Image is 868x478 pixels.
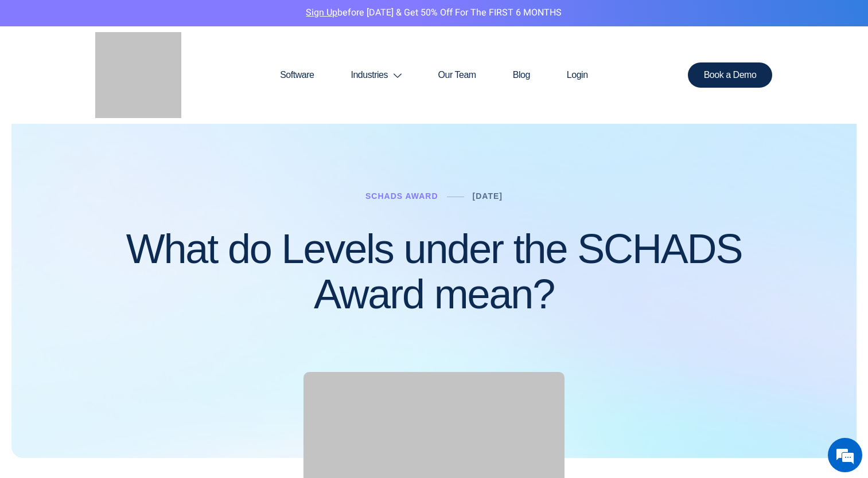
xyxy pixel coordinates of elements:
a: Login [548,48,606,103]
a: Schads Award [365,191,438,201]
a: Sign Up [306,6,337,19]
a: Our Team [420,48,495,103]
a: Software [262,48,332,103]
h1: What do Levels under the SCHADS Award mean? [96,226,773,317]
p: before [DATE] & Get 50% Off for the FIRST 6 MONTHS [9,6,859,21]
span: Book a Demo [704,70,757,80]
a: Book a Demo [688,62,773,88]
a: [DATE] [473,191,503,201]
a: Industries [332,48,419,103]
a: Blog [495,48,548,103]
